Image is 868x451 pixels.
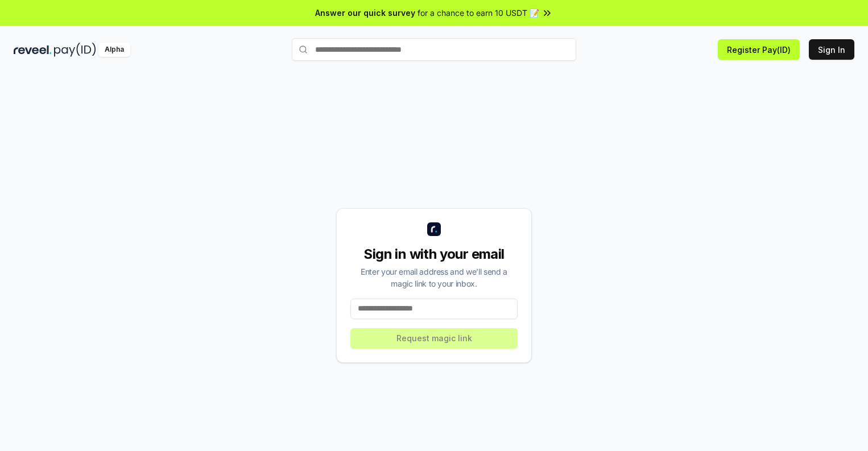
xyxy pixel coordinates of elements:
div: Sign in with your email [350,245,518,263]
button: Register Pay(ID) [718,39,800,60]
div: Enter your email address and we’ll send a magic link to your inbox. [350,266,518,289]
img: pay_id [54,43,96,57]
img: reveel_dark [14,43,52,57]
div: Alpha [98,43,130,57]
span: for a chance to earn 10 USDT 📝 [418,7,539,19]
img: logo_small [427,222,441,236]
button: Sign In [809,39,854,60]
span: Answer our quick survey [315,7,415,19]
